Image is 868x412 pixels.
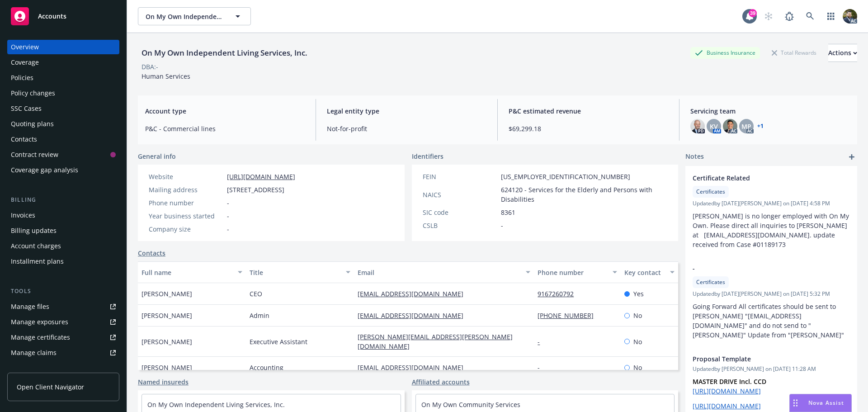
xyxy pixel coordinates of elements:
[801,7,819,25] a: Search
[11,330,70,345] div: Manage certificates
[227,211,229,221] span: -
[685,166,857,256] div: Certificate RelatedCertificatesUpdatedby [DATE][PERSON_NAME] on [DATE] 4:58 PM[PERSON_NAME] is no...
[790,394,801,412] div: Drag to move
[138,261,246,283] button: Full name
[538,311,601,320] a: [PHONE_NUMBER]
[7,361,119,375] a: Manage BORs
[693,199,850,208] span: Updated by [DATE][PERSON_NAME] on [DATE] 4:58 PM
[633,363,642,372] span: No
[7,315,119,329] a: Manage exposures
[11,132,37,147] div: Contacts
[17,382,84,392] span: Open Client Navigator
[358,268,520,277] div: Email
[358,311,471,320] a: [EMAIL_ADDRESS][DOMAIN_NAME]
[250,311,269,320] span: Admin
[138,152,176,161] span: General info
[149,172,223,181] div: Website
[7,254,119,269] a: Installment plans
[7,239,119,253] a: Account charges
[7,86,119,100] a: Policy changes
[250,289,262,298] span: CEO
[633,289,644,298] span: Yes
[7,55,119,70] a: Coverage
[693,402,761,410] a: [URL][DOMAIN_NAME]
[11,71,33,85] div: Policies
[767,47,821,58] div: Total Rewards
[149,185,223,194] div: Mailing address
[7,4,119,29] a: Accounts
[11,208,35,223] div: Invoices
[11,239,61,253] div: Account charges
[7,195,119,204] div: Billing
[624,268,665,277] div: Key contact
[246,261,354,283] button: Title
[685,152,704,162] span: Notes
[354,261,534,283] button: Email
[250,363,283,372] span: Accounting
[501,221,503,230] span: -
[145,124,305,133] span: P&C - Commercial lines
[11,299,49,314] div: Manage files
[138,7,251,25] button: On My Own Independent Living Services, Inc.
[534,261,620,283] button: Phone number
[146,12,224,21] span: On My Own Independent Living Services, Inc.
[149,198,223,208] div: Phone number
[250,268,340,277] div: Title
[828,44,857,62] div: Actions
[690,47,760,58] div: Business Insurance
[509,106,668,116] span: P&C estimated revenue
[843,9,857,24] img: photo
[142,311,192,320] span: [PERSON_NAME]
[138,377,189,387] a: Named insureds
[11,40,39,54] div: Overview
[693,387,761,395] a: [URL][DOMAIN_NAME]
[693,290,850,298] span: Updated by [DATE][PERSON_NAME] on [DATE] 5:32 PM
[38,13,66,20] span: Accounts
[327,124,486,133] span: Not-for-profit
[11,147,58,162] div: Contract review
[501,185,668,204] span: 624120 - Services for the Elderly and Persons with Disabilities
[11,117,54,131] div: Quoting plans
[7,208,119,223] a: Invoices
[828,44,857,62] button: Actions
[11,254,64,269] div: Installment plans
[633,337,642,346] span: No
[149,224,223,234] div: Company size
[538,337,547,346] a: -
[421,400,520,409] a: On My Own Community Services
[621,261,678,283] button: Key contact
[693,377,766,386] strong: MASTER DRIVE Incl. CCD
[7,223,119,238] a: Billing updates
[693,264,826,273] span: -
[11,315,68,329] div: Manage exposures
[7,147,119,162] a: Contract review
[693,365,850,373] span: Updated by [PERSON_NAME] on [DATE] 11:28 AM
[227,224,229,234] span: -
[749,9,757,17] div: 39
[538,289,581,298] a: 9167260792
[142,62,158,71] div: DBA: -
[538,268,607,277] div: Phone number
[7,40,119,54] a: Overview
[11,101,42,116] div: SSC Cases
[710,122,718,131] span: KV
[808,399,844,407] span: Nova Assist
[696,278,725,286] span: Certificates
[7,299,119,314] a: Manage files
[358,332,513,350] a: [PERSON_NAME][EMAIL_ADDRESS][PERSON_NAME][DOMAIN_NAME]
[7,101,119,116] a: SSC Cases
[11,55,39,70] div: Coverage
[757,123,764,129] a: +1
[149,211,223,221] div: Year business started
[250,337,307,346] span: Executive Assistant
[633,311,642,320] span: No
[138,248,165,258] a: Contacts
[7,163,119,177] a: Coverage gap analysis
[780,7,798,25] a: Report a Bug
[501,208,515,217] span: 8361
[142,363,192,372] span: [PERSON_NAME]
[358,363,471,372] a: [EMAIL_ADDRESS][DOMAIN_NAME]
[412,377,470,387] a: Affiliated accounts
[11,163,78,177] div: Coverage gap analysis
